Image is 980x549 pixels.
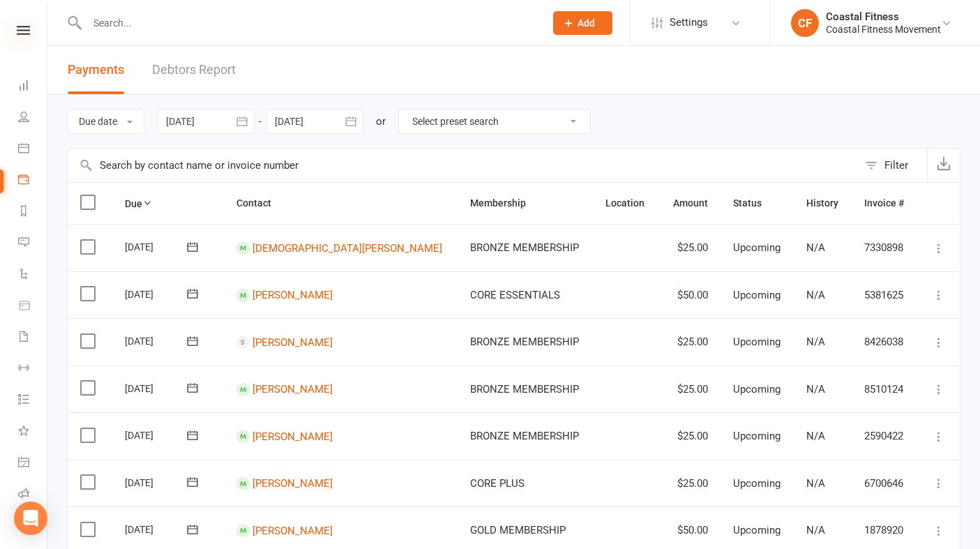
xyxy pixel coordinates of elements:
th: Amount [658,183,721,224]
span: Add [578,17,595,29]
span: CORE PLUS [470,477,525,490]
div: [DATE] [125,518,189,540]
th: Membership [458,183,593,224]
div: [DATE] [125,472,189,493]
td: $25.00 [658,366,721,413]
div: Coastal Fitness Movement [826,23,941,36]
span: Upcoming [733,524,781,536]
span: BRONZE MEMBERSHIP [470,336,579,348]
span: Upcoming [733,477,781,490]
span: N/A [806,336,825,348]
div: Filter [884,157,908,174]
span: BRONZE MEMBERSHIP [470,430,579,442]
td: 2590422 [852,412,917,460]
th: History [794,183,852,224]
span: N/A [806,524,825,536]
span: Payments [68,62,124,77]
a: Payments [18,165,47,197]
a: Debtors Report [152,46,236,94]
a: [PERSON_NAME] [252,524,333,536]
span: Upcoming [733,289,781,301]
td: 6700646 [852,460,917,507]
td: 5381625 [852,271,917,319]
a: [PERSON_NAME] [252,289,333,301]
td: $25.00 [658,412,721,460]
a: [DEMOGRAPHIC_DATA][PERSON_NAME] [252,241,442,254]
div: [DATE] [125,377,189,399]
a: What's New [18,416,47,448]
div: Open Intercom Messenger [14,502,47,535]
a: General attendance kiosk mode [18,448,47,479]
th: Contact [224,183,458,224]
span: BRONZE MEMBERSHIP [470,383,579,396]
td: $25.00 [658,460,721,507]
div: [DATE] [125,424,189,446]
span: CORE ESSENTIALS [470,289,560,301]
div: [DATE] [125,330,189,352]
span: GOLD MEMBERSHIP [470,524,566,536]
span: N/A [806,430,825,442]
td: 8510124 [852,366,917,413]
td: $25.00 [658,318,721,366]
div: Coastal Fitness [826,10,941,23]
button: Filter [858,149,927,182]
a: Dashboard [18,71,47,103]
th: Due [112,183,224,224]
td: 7330898 [852,224,917,271]
th: Status [721,183,794,224]
button: Add [553,11,612,35]
a: [PERSON_NAME] [252,477,333,490]
div: CF [791,9,819,37]
button: Due date [67,109,144,134]
span: N/A [806,289,825,301]
span: Upcoming [733,430,781,442]
span: N/A [806,383,825,396]
td: 8426038 [852,318,917,366]
th: Location [593,183,658,224]
button: Payments [68,46,124,94]
div: or [376,113,386,130]
th: Invoice # [852,183,917,224]
span: Upcoming [733,241,781,254]
a: [PERSON_NAME] [252,336,333,348]
span: Upcoming [733,383,781,396]
span: Settings [670,7,708,38]
span: Upcoming [733,336,781,348]
span: N/A [806,241,825,254]
input: Search by contact name or invoice number [68,149,858,182]
input: Search... [83,13,535,33]
div: [DATE] [125,236,189,257]
a: People [18,103,47,134]
a: Reports [18,197,47,228]
a: [PERSON_NAME] [252,430,333,442]
a: Product Sales [18,291,47,322]
span: BRONZE MEMBERSHIP [470,241,579,254]
a: Calendar [18,134,47,165]
span: N/A [806,477,825,490]
td: $25.00 [658,224,721,271]
div: [DATE] [125,283,189,305]
td: $50.00 [658,271,721,319]
a: [PERSON_NAME] [252,383,333,396]
a: Roll call kiosk mode [18,479,47,511]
